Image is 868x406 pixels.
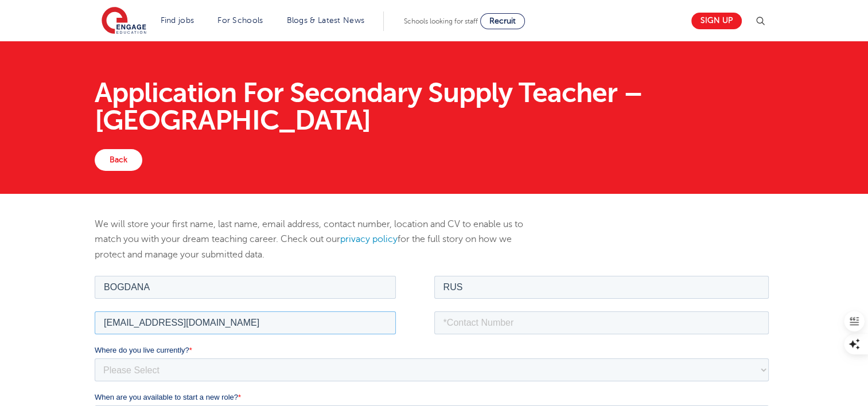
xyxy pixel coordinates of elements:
[340,38,675,61] input: *Contact Number
[95,217,542,262] p: We will store your first name, last name, email address, contact number, location and CV to enabl...
[691,13,742,29] a: Sign up
[287,16,365,25] a: Blogs & Latest News
[102,7,146,36] img: Engage Education
[340,2,675,25] input: *Last name
[95,149,142,171] a: Back
[340,234,398,244] a: privacy policy
[404,17,478,25] span: Schools looking for staff
[489,17,516,25] span: Recruit
[3,300,10,307] input: Subscribe to updates from Engage
[95,79,773,134] h1: Application For Secondary Supply Teacher – [GEOGRAPHIC_DATA]
[480,13,525,29] a: Recruit
[13,300,128,309] span: Subscribe to updates from Engage
[161,16,194,25] a: Find jobs
[217,16,263,25] a: For Schools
